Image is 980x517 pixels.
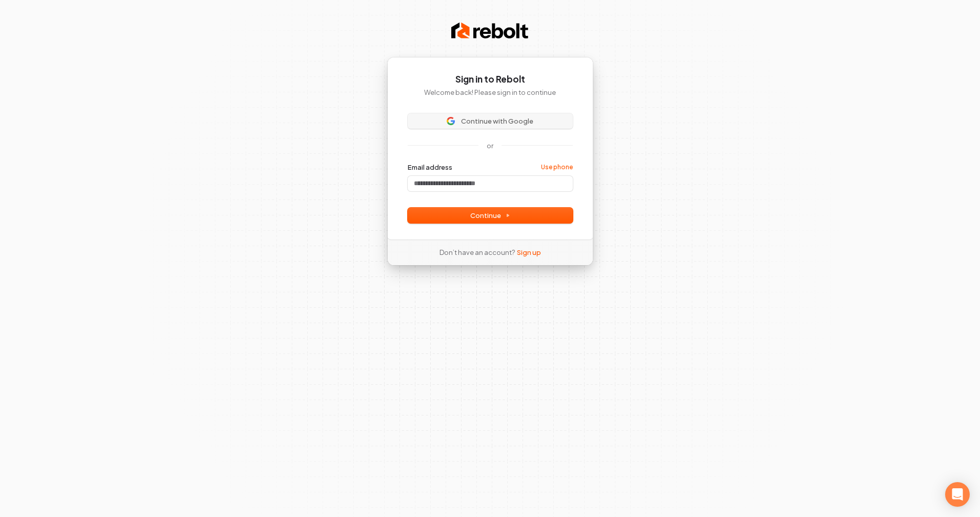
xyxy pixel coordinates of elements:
span: Continue [470,211,510,220]
label: Email address [408,163,452,172]
button: Continue [408,208,573,223]
p: Welcome back! Please sign in to continue [408,88,573,97]
p: or [487,141,493,150]
button: Sign in with GoogleContinue with Google [408,113,573,129]
a: Sign up [517,248,541,257]
h1: Sign in to Rebolt [408,73,573,86]
a: Use phone [541,163,573,171]
img: Rebolt Logo [451,21,528,41]
span: Continue with Google [461,116,533,126]
img: Sign in with Google [447,117,455,125]
span: Don’t have an account? [439,248,515,257]
div: Open Intercom Messenger [945,482,970,507]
